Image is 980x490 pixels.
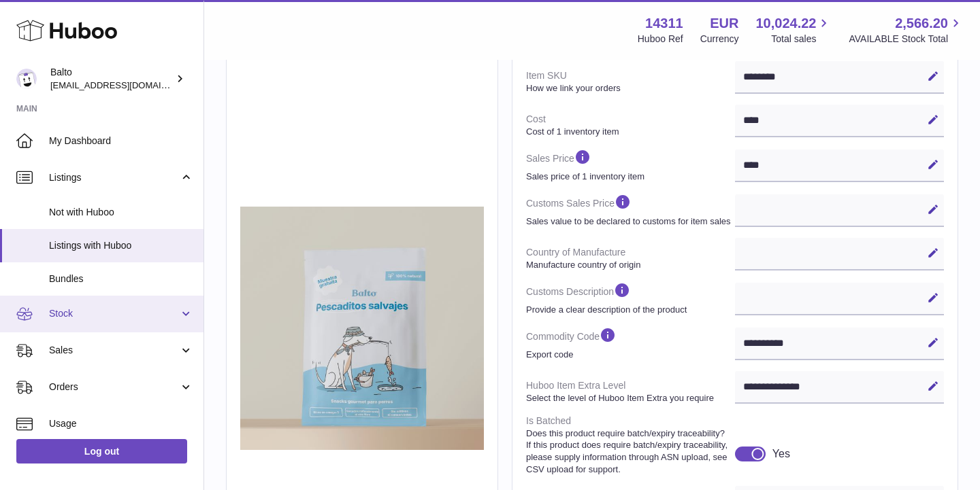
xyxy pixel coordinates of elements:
[849,14,964,46] a: 2,566.20 AVAILABLE Stock Total
[526,321,735,366] dt: Commodity Code
[526,259,732,271] strong: Manufacture country of origin
[526,374,735,409] dt: Huboo Item Extra Level
[755,14,832,46] a: 10,024.22 Total sales
[772,447,790,461] div: Yes
[526,64,735,99] dt: Item SKU
[755,14,816,33] span: 10,024.22
[526,304,732,316] strong: Provide a clear description of the product
[49,273,193,285] span: Bundles
[526,276,735,321] dt: Customs Description
[240,207,484,450] img: 143111755177971.png
[50,80,200,90] span: [EMAIL_ADDRESS][DOMAIN_NAME]
[49,307,179,320] span: Stock
[526,427,732,475] strong: Does this product require batch/expiry traceability? If this product does require batch/expiry tr...
[526,143,735,188] dt: Sales Price
[526,409,735,480] dt: Is Batched
[645,14,683,33] strong: 14311
[49,206,193,219] span: Not with Huboo
[526,241,735,276] dt: Country of Manufacture
[526,107,735,143] dt: Cost
[49,135,193,147] span: My Dashboard
[526,215,732,228] strong: Sales value to be declared to customs for item sales
[49,381,179,393] span: Orders
[49,344,179,357] span: Sales
[700,33,739,46] div: Currency
[526,349,732,361] strong: Export code
[638,33,683,46] div: Huboo Ref
[16,439,187,463] a: Log out
[526,392,732,404] strong: Select the level of Huboo Item Extra you require
[49,417,193,430] span: Usage
[526,171,732,183] strong: Sales price of 1 inventory item
[526,126,732,138] strong: Cost of 1 inventory item
[849,33,964,46] span: AVAILABLE Stock Total
[526,82,732,94] strong: How we link your orders
[49,171,179,184] span: Listings
[771,33,832,46] span: Total sales
[50,66,173,92] div: Balto
[710,14,738,33] strong: EUR
[526,188,735,232] dt: Customs Sales Price
[49,239,193,252] span: Listings with Huboo
[16,69,37,89] img: ops@balto.fr
[895,14,948,33] span: 2,566.20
